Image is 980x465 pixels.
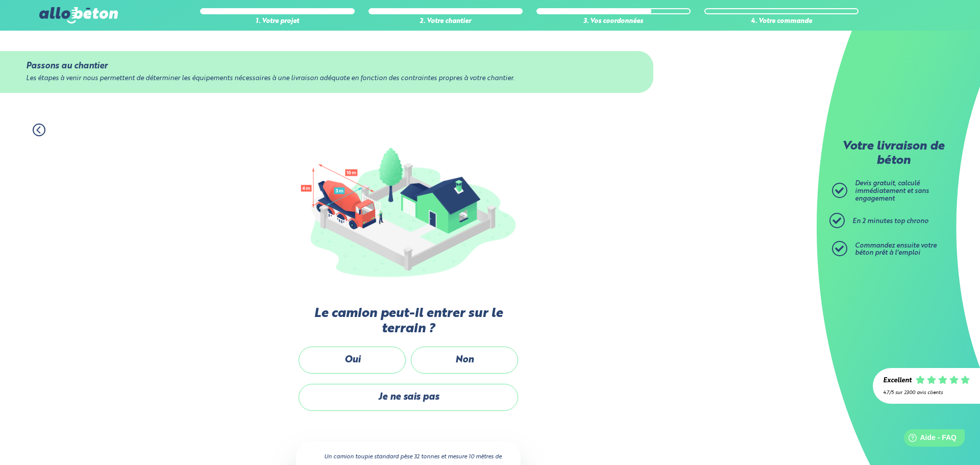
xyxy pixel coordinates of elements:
[855,242,937,257] span: Commandez ensuite votre béton prêt à l'emploi
[200,18,354,26] div: 1. Votre projet
[855,180,929,202] span: Devis gratuit, calculé immédiatement et sans engagement
[704,18,859,26] div: 4. Votre commande
[883,377,912,385] div: Excellent
[299,384,518,411] label: Je ne sais pas
[26,75,627,83] div: Les étapes à venir nous permettent de déterminer les équipements nécessaires à une livraison adéq...
[296,306,521,336] label: Le camion peut-il entrer sur le terrain ?
[26,61,627,71] div: Passons au chantier
[299,347,406,374] label: Oui
[39,7,118,23] img: allobéton
[835,140,952,168] p: Votre livraison de béton
[852,218,928,225] span: En 2 minutes top chrono
[411,347,518,374] label: Non
[883,390,970,396] div: 4.7/5 sur 2300 avis clients
[536,18,691,26] div: 3. Vos coordonnées
[369,18,523,26] div: 2. Votre chantier
[889,425,969,454] iframe: Help widget launcher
